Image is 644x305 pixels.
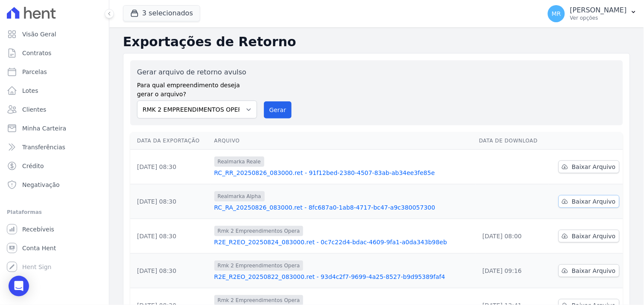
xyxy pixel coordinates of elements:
a: Crédito [3,157,105,175]
th: Data de Download [476,132,548,150]
span: Contratos [22,49,51,57]
span: Minha Carteira [22,124,66,133]
div: Plataformas [7,207,102,217]
a: Contratos [3,44,105,62]
span: Negativação [22,181,60,189]
span: Baixar Arquivo [572,267,616,275]
a: RC_RR_20250826_083000.ret - 91f12bed-2380-4507-83ab-ab34ee3fe85e [214,169,472,177]
a: Minha Carteira [3,120,105,137]
a: Recebíveis [3,221,105,238]
button: Gerar [264,101,292,118]
span: Recebíveis [22,225,54,234]
td: [DATE] 08:30 [130,219,211,254]
p: [PERSON_NAME] [570,6,627,15]
span: Realmarka Alpha [214,191,265,201]
div: Open Intercom Messenger [9,276,29,296]
button: 3 selecionados [123,5,200,21]
a: Visão Geral [3,26,105,43]
a: Baixar Arquivo [559,264,620,277]
span: Rmk 2 Empreendimentos Opera [214,261,304,271]
a: Baixar Arquivo [559,195,620,208]
label: Para qual empreendimento deseja gerar o arquivo? [137,77,257,99]
a: RC_RA_20250826_083000.ret - 8fc687a0-1ab8-4717-bc47-a9c380057300 [214,203,472,212]
p: Ver opções [570,15,627,21]
th: Data da Exportação [130,132,211,150]
button: MR [PERSON_NAME] Ver opções [541,2,644,26]
td: [DATE] 08:30 [130,150,211,184]
span: Conta Hent [22,244,56,252]
span: Transferências [22,143,65,151]
a: Transferências [3,139,105,156]
span: Lotes [22,86,38,95]
td: [DATE] 08:30 [130,184,211,219]
a: R2E_R2EO_20250824_083000.ret - 0c7c22d4-bdac-4609-9fa1-a0da343b98eb [214,238,472,246]
span: Clientes [22,105,46,114]
span: Baixar Arquivo [572,163,616,171]
span: Visão Geral [22,30,56,38]
a: Baixar Arquivo [559,230,620,243]
span: Baixar Arquivo [572,197,616,206]
span: Realmarka Reale [214,157,264,167]
a: R2E_R2EO_20250822_083000.ret - 93d4c2f7-9699-4a25-8527-b9d95389faf4 [214,272,472,281]
span: MR [552,11,561,17]
td: [DATE] 09:16 [476,254,548,288]
a: Parcelas [3,63,105,80]
span: Crédito [22,162,44,170]
a: Conta Hent [3,240,105,257]
td: [DATE] 08:00 [476,219,548,254]
a: Baixar Arquivo [559,160,620,173]
td: [DATE] 08:30 [130,254,211,288]
span: Baixar Arquivo [572,232,616,240]
label: Gerar arquivo de retorno avulso [137,67,257,77]
span: Parcelas [22,68,47,76]
span: Rmk 2 Empreendimentos Opera [214,226,304,236]
h2: Exportações de Retorno [123,34,630,50]
a: Negativação [3,176,105,193]
a: Lotes [3,82,105,99]
th: Arquivo [211,132,476,150]
a: Clientes [3,101,105,118]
